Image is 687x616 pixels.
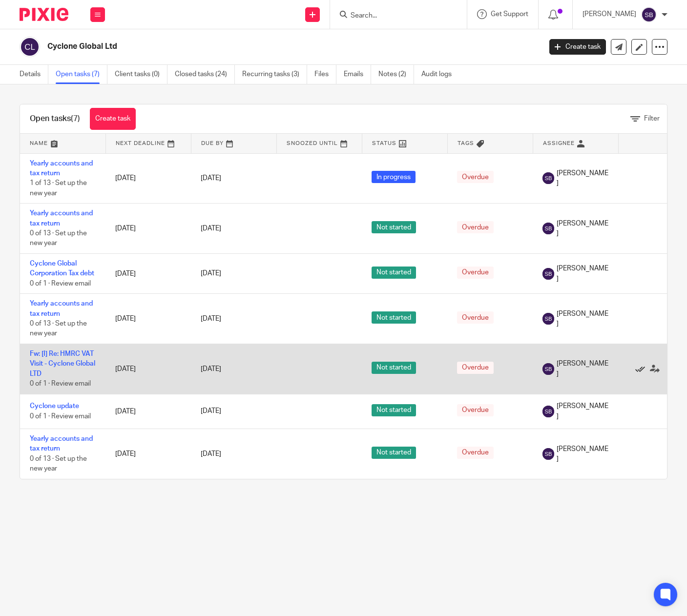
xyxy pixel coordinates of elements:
[115,65,167,84] a: Client tasks (0)
[175,65,235,84] a: Closed tasks (24)
[557,401,608,421] span: [PERSON_NAME]
[47,41,437,52] h2: Cyclone Global Ltd
[491,11,528,18] span: Get Support
[372,171,416,183] span: In progress
[542,363,554,375] img: svg%3E
[105,394,191,429] td: [DATE]
[201,270,221,277] span: [DATE]
[457,311,494,324] span: Overdue
[372,362,416,374] span: Not started
[372,447,416,459] span: Not started
[378,65,414,84] a: Notes (2)
[30,455,87,472] span: 0 of 13 · Set up the new year
[542,313,554,325] img: svg%3E
[457,362,494,374] span: Overdue
[287,141,338,146] span: Snoozed Until
[105,204,191,254] td: [DATE]
[458,141,474,146] span: Tags
[641,7,657,22] img: svg%3E
[372,221,416,233] span: Not started
[644,115,660,122] span: Filter
[372,311,416,324] span: Not started
[30,280,91,287] span: 0 of 1 · Review email
[201,408,221,415] span: [DATE]
[457,171,494,183] span: Overdue
[557,359,608,379] span: [PERSON_NAME]
[542,406,554,417] img: svg%3E
[30,435,93,452] a: Yearly accounts and tax return
[549,39,606,55] a: Create task
[30,350,95,377] a: Fw: [I] Re: HMRC VAT Visit - Cyclone Global LTD
[635,364,650,374] a: Mark as done
[372,404,416,416] span: Not started
[542,268,554,280] img: svg%3E
[56,65,107,84] a: Open tasks (7)
[105,153,191,204] td: [DATE]
[542,448,554,460] img: svg%3E
[557,309,608,329] span: [PERSON_NAME]
[105,254,191,294] td: [DATE]
[105,294,191,344] td: [DATE]
[20,65,48,84] a: Details
[421,65,459,84] a: Audit logs
[201,225,221,232] span: [DATE]
[30,320,87,337] span: 0 of 13 · Set up the new year
[30,230,87,247] span: 0 of 13 · Set up the new year
[344,65,371,84] a: Emails
[20,8,68,21] img: Pixie
[457,221,494,233] span: Overdue
[201,315,221,322] span: [DATE]
[105,429,191,478] td: [DATE]
[105,344,191,394] td: [DATE]
[30,403,79,410] a: Cyclone update
[30,114,80,124] h1: Open tasks
[30,210,93,226] a: Yearly accounts and tax return
[557,444,608,464] span: [PERSON_NAME]
[542,172,554,184] img: svg%3E
[457,447,494,459] span: Overdue
[557,168,608,188] span: [PERSON_NAME]
[457,267,494,279] span: Overdue
[201,451,221,457] span: [DATE]
[30,180,87,197] span: 1 of 13 · Set up the new year
[30,260,94,277] a: Cyclone Global Corporation Tax debt
[30,380,91,387] span: 0 of 1 · Review email
[372,141,396,146] span: Status
[30,160,93,177] a: Yearly accounts and tax return
[30,300,93,317] a: Yearly accounts and tax return
[201,175,221,182] span: [DATE]
[30,413,91,420] span: 0 of 1 · Review email
[314,65,336,84] a: Files
[20,37,40,57] img: svg%3E
[372,267,416,279] span: Not started
[457,404,494,416] span: Overdue
[557,219,608,239] span: [PERSON_NAME]
[90,108,136,130] a: Create task
[242,65,307,84] a: Recurring tasks (3)
[557,264,608,284] span: [PERSON_NAME]
[201,366,221,372] span: [DATE]
[71,115,80,123] span: (7)
[542,223,554,234] img: svg%3E
[583,9,636,19] p: [PERSON_NAME]
[350,12,437,21] input: Search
